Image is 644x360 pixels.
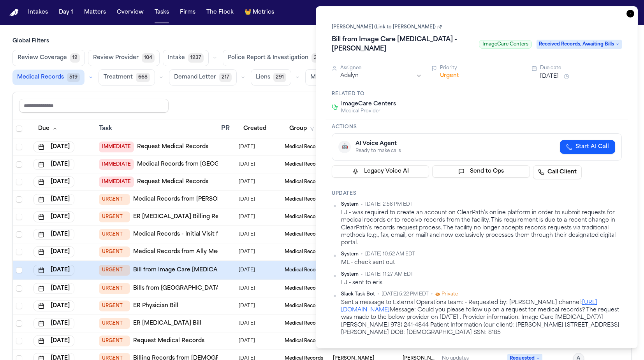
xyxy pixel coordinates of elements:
button: Liens291 [251,69,291,86]
span: Select row [16,179,22,185]
button: Tasks [151,5,172,19]
span: Received Records, Awaiting Bills [537,40,622,49]
button: Group [285,122,319,136]
a: ER [MEDICAL_DATA] Bill [133,320,201,327]
span: Select row [16,161,22,168]
span: 7/11/2025, 11:15:05 AM [239,159,255,170]
div: Ready to make calls [355,148,401,154]
a: Home [9,9,19,16]
button: Police Report & Investigation307 [223,50,330,66]
span: Slack Task Bot [341,291,375,297]
button: crownMetrics [241,5,277,19]
span: 7/10/2025, 7:31:15 AM [239,301,255,311]
button: Intake1237 [163,50,209,66]
div: Due date [540,65,622,71]
a: Intakes [25,5,51,19]
span: Medical Provider [341,108,396,114]
button: Day 1 [56,5,76,19]
button: Send to Ops [432,165,530,178]
div: LJ - was required to create an account on ClearPath’s online platform in order to submit requests... [341,209,622,246]
span: 104 [142,53,155,63]
img: Finch Logo [9,9,19,16]
span: Select row [16,267,22,273]
h3: Global Filters [12,37,632,45]
span: 6/24/2025, 3:18:10 PM [239,336,255,346]
span: System [341,251,359,257]
span: Select row [16,249,22,255]
span: 8/26/2025, 12:23:34 PM [239,142,255,152]
span: URGENT [99,194,130,205]
span: Medical Records [285,144,323,150]
span: 4/18/2025, 5:17:35 PM [239,265,255,276]
button: The Flock [203,5,237,19]
span: Select row [16,196,22,203]
button: Snooze task [562,72,571,81]
span: [DATE] 10:52 AM EDT [365,251,415,257]
span: ImageCare Centers [479,40,532,49]
a: Medical Records from [PERSON_NAME] Genesys Hospital [133,196,293,203]
span: URGENT [99,246,130,257]
button: Start AI Call [560,140,615,154]
a: ER Physician Bill [133,302,178,310]
span: Review Provider [93,54,139,62]
a: Request Medical Records [137,178,208,186]
span: 7/21/2025, 12:22:08 PM [239,211,255,222]
a: ER [MEDICAL_DATA] Billing Records [133,213,234,221]
span: Medical Records [17,73,64,81]
span: 12 [70,53,80,63]
span: Select row [16,320,22,327]
a: Medical Records from [GEOGRAPHIC_DATA] [137,161,261,168]
button: [DATE] [33,177,74,187]
span: 6/18/2025, 7:50:10 PM [239,246,255,257]
span: 1237 [188,53,204,63]
div: PR [221,124,232,133]
button: Treatment668 [99,69,155,86]
span: Select row [16,214,22,220]
span: Medical Records [285,231,323,238]
button: Created [239,122,271,136]
a: Request Medical Records [133,337,204,345]
span: URGENT [99,283,130,294]
span: Private [442,291,458,297]
span: Treatment [104,73,133,81]
button: [DATE] [33,301,74,311]
div: ML - check sent out [341,259,622,266]
span: Select row [16,303,22,309]
span: Medical Records [285,303,323,309]
span: • [361,271,363,278]
button: [DATE] [33,194,74,205]
button: Review Coverage12 [12,50,85,66]
div: LJ - sent to eris [341,279,622,287]
button: [DATE] [33,336,74,346]
span: • [377,291,379,297]
span: Medical Records [285,196,323,203]
span: 8/28/2025, 11:05:04 PM [239,177,255,187]
button: Demand Letter217 [169,69,237,86]
button: [DATE] [33,318,74,329]
span: 7/10/2025, 7:31:50 AM [239,318,255,329]
span: 519 [67,73,80,82]
button: Medical Records519 [12,70,84,85]
button: [DATE] [33,229,74,240]
span: Select all [16,126,22,132]
span: Intake [168,54,185,62]
a: Medical Records from Ally Medical [133,248,231,256]
span: Select row [16,285,22,292]
span: Medical Records [285,285,323,292]
h3: Updates [332,190,622,197]
span: 668 [136,73,150,82]
span: Select row [16,144,22,150]
span: Liens [256,73,270,81]
button: [DATE] [33,265,74,276]
a: Bill from Image Care [MEDICAL_DATA] - [PERSON_NAME] [133,266,294,274]
button: [DATE] [33,246,74,257]
button: Overview [114,5,147,19]
h1: Bill from Image Care [MEDICAL_DATA] - [PERSON_NAME] [329,33,476,55]
span: Medical Records [285,161,323,168]
span: IMMEDIATE [99,142,134,152]
a: [PERSON_NAME] (Link to [PERSON_NAME]) [332,24,442,30]
span: Police Report & Investigation [228,54,308,62]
